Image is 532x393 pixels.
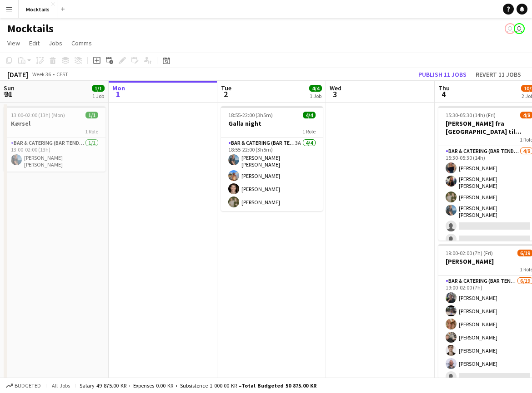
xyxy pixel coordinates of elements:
[241,382,316,389] span: Total Budgeted 50 875.00 KR
[4,106,105,172] app-job-card: 13:00-02:00 (13h) (Mon)1/1Kørsel1 RoleBar & Catering (Bar Tender)1/113:00-02:00 (13h)[PERSON_NAME...
[472,69,525,80] button: Revert 11 jobs
[4,138,105,172] app-card-role: Bar & Catering (Bar Tender)1/113:00-02:00 (13h)[PERSON_NAME] [PERSON_NAME]
[310,93,321,99] div: 1 Job
[221,119,323,128] h3: Galla night
[7,70,28,79] div: [DATE]
[221,106,323,211] app-job-card: 18:55-22:00 (3h5m)4/4Galla night1 RoleBar & Catering (Bar Tender)3A4/418:55-22:00 (3h5m)[PERSON_N...
[446,250,493,256] span: 19:00-02:00 (7h) (Fri)
[15,383,41,389] span: Budgeted
[7,39,20,47] span: View
[309,85,322,92] span: 4/4
[80,382,316,389] div: Salary 49 875.00 KR + Expenses 0.00 KR + Subsistence 1 000.00 KR =
[111,89,125,99] span: 1
[85,112,98,118] span: 1/1
[5,381,42,391] button: Budgeted
[228,112,273,118] span: 18:55-22:00 (3h5m)
[92,85,105,92] span: 1/1
[19,0,57,18] button: Mocktails
[221,84,231,92] span: Tue
[330,84,341,92] span: Wed
[92,93,104,99] div: 1 Job
[71,39,92,47] span: Comms
[112,84,125,92] span: Mon
[438,84,450,92] span: Thu
[56,71,68,78] div: CEST
[303,112,316,118] span: 4/4
[437,89,450,99] span: 4
[4,84,15,92] span: Sun
[45,37,66,49] a: Jobs
[514,23,525,34] app-user-avatar: Hektor Pantas
[4,119,105,128] h3: Kørsel
[25,37,43,49] a: Edit
[220,89,231,99] span: 2
[4,37,24,49] a: View
[11,112,65,118] span: 13:00-02:00 (13h) (Mon)
[49,39,62,47] span: Jobs
[446,112,496,118] span: 15:30-05:30 (14h) (Fri)
[29,39,40,47] span: Edit
[328,89,341,99] span: 3
[505,23,516,34] app-user-avatar: Hektor Pantas
[85,128,98,135] span: 1 Role
[30,71,53,78] span: Week 36
[302,128,316,135] span: 1 Role
[415,69,470,80] button: Publish 11 jobs
[50,382,72,389] span: All jobs
[68,37,95,49] a: Comms
[221,138,323,211] app-card-role: Bar & Catering (Bar Tender)3A4/418:55-22:00 (3h5m)[PERSON_NAME] [PERSON_NAME][PERSON_NAME][PERSON...
[2,89,15,99] span: 31
[7,22,54,35] h1: Mocktails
